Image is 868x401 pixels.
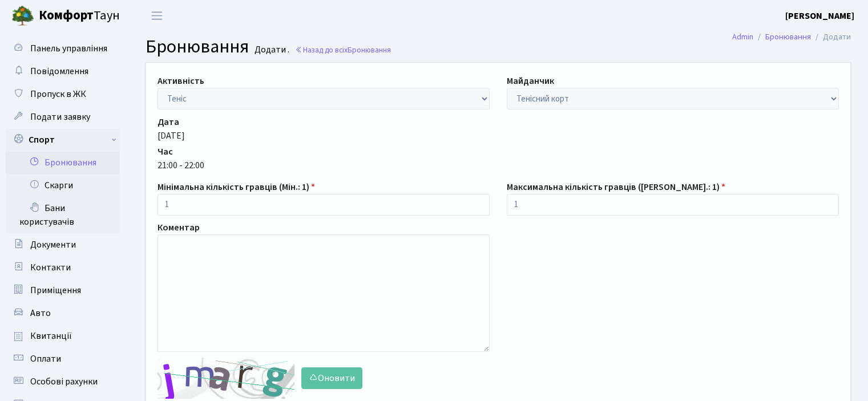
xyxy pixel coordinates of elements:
img: default [158,358,294,399]
b: [PERSON_NAME] [785,10,854,22]
a: Бронювання [6,151,120,174]
li: Додати [811,31,851,43]
span: Бронювання [146,34,249,60]
b: Комфорт [39,6,94,25]
a: Пропуск в ЖК [6,83,120,106]
span: Оплати [30,353,61,365]
label: Дата [158,115,179,129]
button: Оновити [301,367,362,389]
span: Документи [30,238,76,251]
a: Бронювання [765,31,811,43]
a: Особові рахунки [6,370,120,393]
a: Повідомлення [6,60,120,83]
a: Документи [6,233,120,256]
span: Квитанції [30,330,72,342]
label: Час [158,145,173,159]
label: Активність [158,74,204,88]
span: Контакти [30,261,71,274]
button: Переключити навігацію [143,6,171,25]
a: Скарги [6,174,120,197]
label: Майданчик [507,74,554,88]
a: Назад до всіхБронювання [295,44,391,55]
div: 21:00 - 22:00 [158,159,839,172]
label: Мінімальна кількість гравців (Мін.: 1) [158,180,315,194]
label: Максимальна кількість гравців ([PERSON_NAME].: 1) [507,180,725,194]
span: Приміщення [30,284,81,297]
nav: breadcrumb [715,25,868,49]
a: Контакти [6,256,120,279]
span: Бронювання [348,44,391,55]
a: Подати заявку [6,106,120,128]
img: logo.png [11,5,34,27]
a: [PERSON_NAME] [785,9,854,23]
small: Додати . [252,44,289,55]
a: Квитанції [6,325,120,347]
span: Пропуск в ЖК [30,88,86,100]
span: Подати заявку [30,111,90,123]
span: Панель управління [30,42,107,55]
a: Бани користувачів [6,197,120,233]
a: Приміщення [6,279,120,302]
a: Оплати [6,347,120,370]
span: Повідомлення [30,65,88,78]
span: Таун [39,6,120,26]
a: Авто [6,302,120,325]
div: [DATE] [158,129,839,143]
a: Спорт [6,128,120,151]
span: Особові рахунки [30,375,98,388]
label: Коментар [158,221,200,234]
a: Admin [732,31,753,43]
span: Авто [30,307,51,319]
a: Панель управління [6,37,120,60]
